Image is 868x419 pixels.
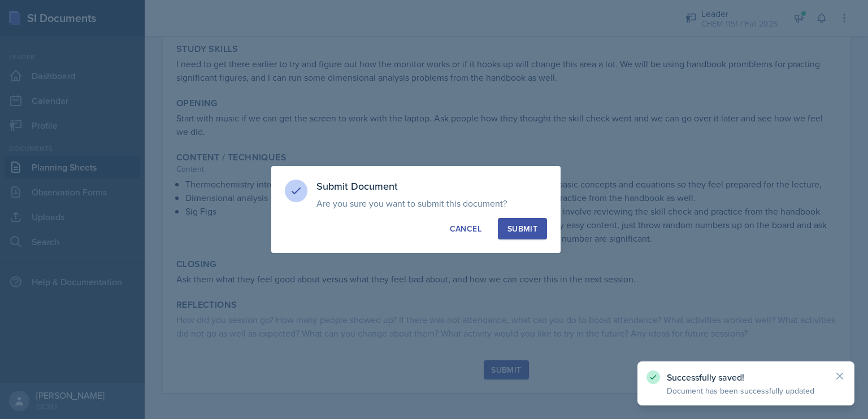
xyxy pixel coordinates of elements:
h3: Submit Document [316,180,547,193]
p: Are you sure you want to submit this document? [316,198,547,209]
button: Cancel [440,218,491,239]
button: Submit [498,218,547,239]
p: Document has been successfully updated [667,385,825,396]
div: Submit [507,223,537,234]
div: Cancel [450,223,481,234]
p: Successfully saved! [667,372,825,383]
